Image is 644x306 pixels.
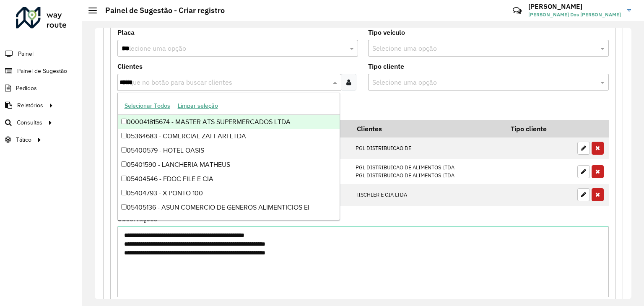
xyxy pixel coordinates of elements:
label: Clientes [117,61,143,71]
span: Consultas [17,118,42,127]
div: 05404793 - X PONTO 100 [118,186,340,200]
span: Relatórios [17,101,43,110]
label: Tipo cliente [368,61,404,71]
th: Tipo cliente [505,120,573,137]
div: 05404546 - FDOC FILE E CIA [118,172,340,186]
div: 05364683 - COMERCIAL ZAFFARI LTDA [118,129,340,143]
div: 05400579 - HOTEL OASIS [118,143,340,158]
span: Painel [18,49,34,58]
th: Clientes [351,120,505,137]
span: Painel de Sugestão [17,67,67,75]
label: Tipo veículo [368,27,405,37]
h3: [PERSON_NAME] [528,3,621,10]
a: Contato Rápido [508,2,526,20]
label: Placa [117,27,135,37]
button: Selecionar Todos [121,99,174,112]
div: 000041815674 - MASTER ATS SUPERMERCADOS LTDA [118,115,340,129]
td: PGL DISTRIBUICAO DE [351,137,505,159]
div: 05405136 - ASUN COMERCIO DE GENEROS ALIMENTICIOS EI [118,200,340,215]
ng-dropdown-panel: Options list [117,93,340,220]
div: 05405955 - COMERCIAL FLEX [118,215,340,229]
span: [PERSON_NAME] Dos [PERSON_NAME] [528,11,621,18]
h2: Painel de Sugestão - Criar registro [97,6,225,15]
div: 05401590 - LANCHERIA MATHEUS [118,158,340,172]
td: PGL DISTRIBUICAO DE ALIMENTOS LTDA PGL DISTRIBUICAO DE ALIMENTOS LTDA [351,159,505,184]
span: Pedidos [16,84,37,93]
button: Limpar seleção [174,99,222,112]
td: TISCHLER E CIA LTDA [351,184,505,206]
span: Tático [16,135,31,144]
